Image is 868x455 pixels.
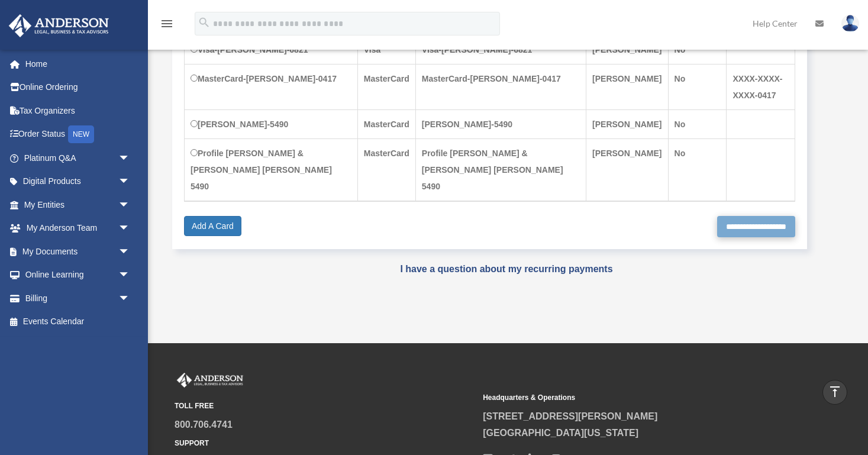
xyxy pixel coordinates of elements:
a: Home [8,52,148,76]
a: [STREET_ADDRESS][PERSON_NAME] [483,411,657,421]
td: No [668,64,727,110]
small: SUPPORT [175,437,475,450]
a: Events Calendar [8,310,148,334]
a: Online Ordering [8,76,148,99]
td: MasterCard [357,64,415,110]
a: Add A Card [184,216,241,236]
a: Online Learningarrow_drop_down [8,263,148,287]
a: Tax Organizers [8,99,148,122]
a: [GEOGRAPHIC_DATA][US_STATE] [483,428,638,438]
a: Platinum Q&Aarrow_drop_down [8,146,148,170]
span: arrow_drop_down [118,240,142,264]
img: Anderson Advisors Platinum Portal [5,14,112,37]
a: vertical_align_top [822,380,847,405]
td: No [668,110,727,139]
td: Visa [357,36,415,64]
i: search [198,16,211,29]
a: Billingarrow_drop_down [8,286,148,310]
span: arrow_drop_down [118,193,142,217]
td: MasterCard-[PERSON_NAME]-0417 [415,64,586,110]
img: User Pic [841,15,859,32]
span: arrow_drop_down [118,263,142,288]
td: XXXX-XXXX-XXXX-0417 [727,64,795,110]
div: NEW [68,125,94,143]
a: Order StatusNEW [8,122,148,147]
td: [PERSON_NAME] [586,110,668,139]
i: menu [160,17,174,31]
td: MasterCard [357,110,415,139]
span: arrow_drop_down [118,170,142,194]
td: [PERSON_NAME] [586,64,668,110]
small: Headquarters & Operations [483,392,783,404]
span: arrow_drop_down [118,286,142,311]
td: [PERSON_NAME]-5490 [415,110,586,139]
a: 800.706.4741 [175,419,233,430]
td: [PERSON_NAME] [586,36,668,64]
td: MasterCard [357,139,415,202]
a: Digital Productsarrow_drop_down [8,170,148,193]
td: MasterCard-[PERSON_NAME]-0417 [185,64,358,110]
a: My Documentsarrow_drop_down [8,240,148,263]
td: Visa-[PERSON_NAME]-6821 [185,36,358,64]
td: No [668,139,727,202]
small: TOLL FREE [175,400,475,412]
td: Visa-[PERSON_NAME]-6821 [415,36,586,64]
img: Anderson Advisors Platinum Portal [175,373,246,388]
td: [PERSON_NAME] [586,139,668,202]
td: No [668,36,727,64]
span: arrow_drop_down [118,217,142,241]
td: Profile [PERSON_NAME] & [PERSON_NAME] [PERSON_NAME] 5490 [185,139,358,202]
i: vertical_align_top [828,385,842,399]
a: I have a question about my recurring payments [400,264,612,274]
td: [PERSON_NAME]-5490 [185,110,358,139]
a: menu [160,21,174,31]
span: arrow_drop_down [118,146,142,170]
a: My Anderson Teamarrow_drop_down [8,217,148,240]
a: My Entitiesarrow_drop_down [8,193,148,217]
td: Profile [PERSON_NAME] & [PERSON_NAME] [PERSON_NAME] 5490 [415,139,586,202]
